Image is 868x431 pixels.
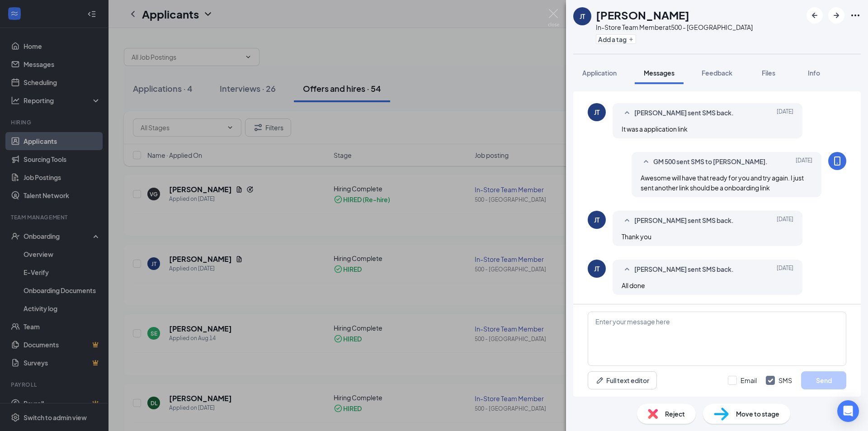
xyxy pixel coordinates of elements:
svg: MobileSms [832,156,843,166]
span: Reject [665,409,685,419]
div: JT [580,12,585,21]
svg: SmallChevronUp [622,264,632,275]
span: [DATE] [796,156,812,167]
svg: SmallChevronUp [622,215,632,226]
button: Send [801,371,846,389]
span: Info [808,69,820,77]
button: Full text editorPen [588,371,657,389]
svg: Plus [628,37,634,42]
h1: [PERSON_NAME] [596,7,689,23]
span: Thank you [622,232,651,241]
div: JT [594,108,599,117]
span: GM 500 sent SMS to [PERSON_NAME]. [653,156,768,167]
svg: ArrowLeftNew [809,10,820,21]
svg: Pen [595,376,604,385]
button: ArrowRight [828,7,844,24]
svg: SmallChevronUp [622,108,632,118]
svg: ArrowRight [831,10,842,21]
span: [PERSON_NAME] sent SMS back. [634,108,734,118]
div: In-Store Team Member at 500 - [GEOGRAPHIC_DATA] [596,23,753,32]
span: Feedback [702,69,732,77]
span: Application [582,69,617,77]
span: Move to stage [736,409,779,419]
div: JT [594,264,599,273]
svg: Ellipses [850,10,861,21]
div: Open Intercom Messenger [837,400,859,422]
span: [PERSON_NAME] sent SMS back. [634,264,734,275]
span: [DATE] [777,215,793,226]
span: Awesome will have that ready for you and try again. I just sent another link should be a onboardi... [641,174,804,192]
span: Messages [644,69,675,77]
span: [PERSON_NAME] sent SMS back. [634,215,734,226]
svg: SmallChevronUp [641,156,651,167]
span: [DATE] [777,108,793,118]
div: JT [594,215,599,224]
button: PlusAdd a tag [596,34,636,44]
button: ArrowLeftNew [807,7,823,24]
span: [DATE] [777,264,793,275]
span: All done [622,281,645,289]
span: It was a application link [622,125,688,133]
span: Files [762,69,775,77]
